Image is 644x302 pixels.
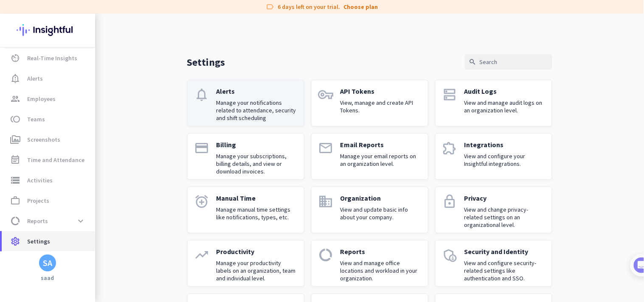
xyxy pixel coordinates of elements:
[10,216,20,226] i: data_usage
[340,259,421,282] p: View and manage office locations and workload in your organization.
[318,247,334,263] i: data_usage
[318,87,334,102] i: vpn_key
[10,134,20,145] i: perm_media
[217,206,297,221] p: Manage manual time settings like notifications, types, etc.
[464,194,545,202] p: Privacy
[194,194,210,209] i: alarm_add
[187,80,304,126] a: notificationsAlertsManage your notifications related to attendance, security and shift scheduling
[33,204,115,221] button: Add your employees
[2,68,95,89] a: notification_importantAlerts
[464,206,545,229] p: View and change privacy-related settings on an organizational level.
[194,87,210,102] i: notifications
[2,211,95,231] a: data_usageReportsexpand_more
[108,112,161,120] p: About 10 minutes
[435,187,552,233] a: lockPrivacyView and change privacy-related settings on an organizational level.
[318,194,334,209] i: domain
[10,155,20,165] i: event_note
[10,114,20,124] i: toll
[442,247,458,263] i: admin_panel_settings
[10,73,20,84] i: notification_important
[72,4,99,18] h1: Tasks
[340,87,421,95] p: API Tokens
[2,109,95,129] a: tollTeams
[27,53,77,63] span: Real-Time Insights
[2,170,95,190] a: storageActivities
[10,175,20,185] i: storage
[435,133,552,180] a: extensionIntegrationsView and configure your Insightful integrations.
[435,80,552,126] a: dnsAudit LogsView and manage audit logs on an organization level.
[10,236,20,246] i: settings
[8,112,30,120] p: 4 steps
[2,89,95,109] a: groupEmployees
[2,231,95,252] a: settingsSettings
[217,140,297,149] p: Billing
[2,48,95,68] a: av_timerReal-Time Insights
[33,148,144,156] div: Add employees
[12,33,158,63] div: 🎊 Welcome to Insightful! 🎊
[43,259,52,267] div: SA
[442,87,458,102] i: dns
[27,94,56,104] span: Employees
[194,140,210,156] i: payment
[340,152,421,168] p: Manage your email reports on an organization level.
[217,87,297,95] p: Alerts
[344,3,378,11] a: Choose plan
[49,264,79,270] span: Messages
[16,145,154,158] div: 1Add employees
[10,53,20,63] i: av_timer
[217,99,297,122] p: Manage your notifications related to attendance, security and shift scheduling
[2,129,95,150] a: perm_mediaScreenshots
[30,89,44,102] img: Profile image for Tamara
[340,99,421,114] p: View, manage and create API Tokens.
[85,243,127,277] button: Help
[187,56,225,69] p: Settings
[10,196,20,206] i: work_outline
[42,243,85,277] button: Messages
[442,194,458,209] i: lock
[194,247,210,263] i: trending_up
[27,196,49,206] span: Projects
[27,216,48,226] span: Reports
[217,247,297,256] p: Productivity
[27,73,43,84] span: Alerts
[464,247,545,256] p: Security and Identity
[2,150,95,170] a: event_noteTime and Attendance
[17,14,79,47] img: Insightful logo
[27,114,45,124] span: Teams
[187,187,304,233] a: alarm_addManual TimeManage manual time settings like notifications, types, etc.
[99,264,113,270] span: Help
[2,190,95,211] a: work_outlineProjects
[33,162,148,197] div: It's time to add your employees! This is crucial since Insightful will start collecting their act...
[464,152,545,168] p: View and configure your Insightful integrations.
[464,259,545,282] p: View and configure security-related settings like authentication and SSO.
[139,264,157,270] span: Tasks
[27,134,60,145] span: Screenshots
[311,187,428,233] a: domainOrganizationView and update basic info about your company.
[127,243,170,277] button: Tasks
[340,247,421,256] p: Reports
[217,194,297,202] p: Manual Time
[27,236,50,246] span: Settings
[464,99,545,114] p: View and manage audit logs on an organization level.
[27,175,53,185] span: Activities
[340,206,421,221] p: View and update basic info about your company.
[435,240,552,287] a: admin_panel_settingsSecurity and IdentityView and configure security-related settings like authen...
[217,259,297,282] p: Manage your productivity labels on an organization, team and individual level.
[311,240,428,287] a: data_usageReportsView and manage office locations and workload in your organization.
[47,91,140,100] div: [PERSON_NAME] from Insightful
[149,3,164,19] div: Close
[469,58,477,66] i: search
[73,213,88,229] button: expand_more
[318,140,334,156] i: email
[340,140,421,149] p: Email Reports
[340,194,421,202] p: Organization
[187,133,304,180] a: paymentBillingManage your subscriptions, billing details, and view or download invoices.
[442,140,458,156] i: extension
[465,54,552,70] input: Search
[12,63,158,84] div: You're just a few steps away from completing the essential app setup
[311,80,428,126] a: vpn_keyAPI TokensView, manage and create API Tokens.
[27,155,84,165] span: Time and Attendance
[217,152,297,175] p: Manage your subscriptions, billing details, and view or download invoices.
[10,94,20,104] i: group
[187,240,304,287] a: trending_upProductivityManage your productivity labels on an organization, team and individual le...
